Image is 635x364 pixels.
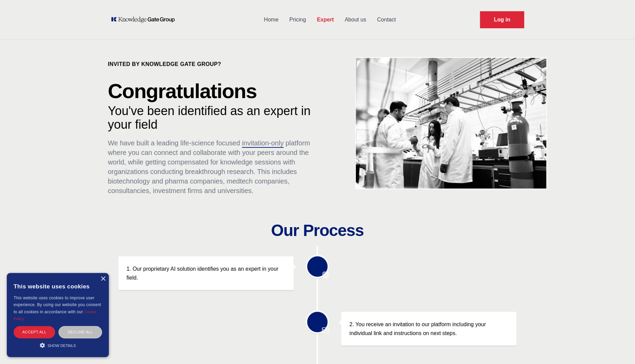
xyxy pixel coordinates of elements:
div: Decline all [59,326,102,338]
p: 2. You receive an invitation to our platform including your individual link and instructions on n... [349,320,508,337]
span: Show details [48,344,76,348]
iframe: Chat Widget [601,331,635,364]
img: KOL management, KEE, Therapy area experts [356,58,547,189]
span: This website uses cookies to improve user experience. By using our website you consent to all coo... [14,296,101,314]
p: 1. Our proprietary AI solution identifies you as an expert in your field. [127,265,286,282]
p: Invited by Knowledge Gate Group? [108,60,323,68]
div: Close [100,276,105,282]
div: This website uses cookies [14,278,102,295]
a: KOL Knowledge Platform: Talk to Key External Experts (KEE) [111,16,180,23]
p: Congratulations [108,81,323,101]
a: Home [259,11,284,29]
a: Cookie Policy [14,310,97,321]
a: Pricing [284,11,312,29]
a: Contact [372,11,401,29]
p: You've been identified as an expert in your field [108,104,323,131]
a: Request Demo [480,11,524,28]
a: Expert [311,11,339,29]
div: Show details [14,342,102,349]
p: We have built a leading life-science focused platform where you can connect and collaborate with ... [108,138,323,195]
div: Accept all [14,326,55,338]
a: About us [339,11,372,29]
span: invitation-only [242,139,283,147]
